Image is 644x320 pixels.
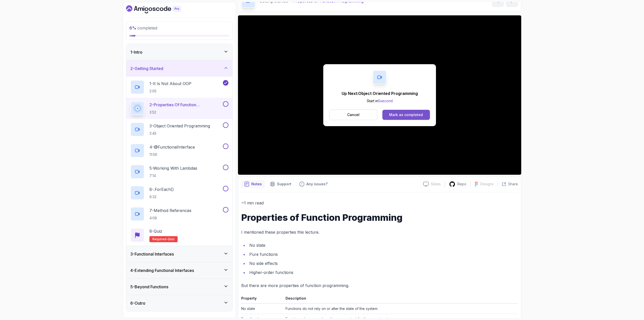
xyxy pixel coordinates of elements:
[130,284,168,290] h3: 5 - Beyond Functions
[149,144,195,150] p: 4 - @FunctionalInterface
[130,251,174,257] h3: 3 - Functional Interfaces
[130,207,228,221] button: 7-Method References4:08
[149,165,197,171] p: 5 - Working With Lambdas
[241,304,284,314] td: No state
[248,260,518,267] li: No side effects
[149,131,210,136] p: 3:45
[457,182,466,187] p: Repo
[130,267,194,273] h3: 4 - Extending Functional Interfaces
[129,25,157,30] span: completed
[480,182,494,187] p: Designs
[277,182,291,187] p: Support
[130,80,228,94] button: 1-It Is Not About OOP2:05
[248,251,518,258] li: Pure functions
[382,110,430,120] button: Mark as completed
[508,182,518,187] p: Share
[126,262,232,278] button: 4-Extending Functional Interfaces
[251,182,262,187] p: Notes
[149,216,191,221] p: 4:08
[248,242,518,249] li: No state
[149,110,222,115] p: 3:52
[130,186,228,200] button: 6-.forEach()6:32
[342,90,418,96] p: Up Next: Object Oriented Programming
[284,295,518,304] th: Description
[378,99,393,103] span: 5 second
[168,237,175,241] span: quiz
[241,199,518,206] p: ~1 min read
[149,228,162,234] p: 8 - Quiz
[129,25,136,30] span: 6 %
[284,304,518,314] td: Functions do not rely on or alter the state of the system.
[149,123,210,129] p: 3 - Object Oriented Programming
[445,181,470,187] a: Repo
[267,180,294,188] button: Support button
[347,112,359,117] p: Cancel
[130,122,228,136] button: 3-Object Oriented Programming3:45
[126,5,192,13] a: Dashboard
[238,15,521,175] iframe: 2 - Properties of Function Programming
[241,282,518,289] p: But there are more properties of function programming.
[306,182,328,187] p: Any issues?
[130,65,163,72] h3: 2 - Getting Started
[241,229,518,236] p: I mentioned these properties this lecture.
[389,112,423,117] div: Mark as completed
[130,300,145,306] h3: 6 - Outro
[149,207,191,214] p: 7 - Method References
[126,246,232,262] button: 3-Functional Interfaces
[130,228,228,242] button: 8-QuizRequired-quiz
[130,144,228,158] button: 4-@FunctionalInterface11:06
[126,44,232,60] button: 1-Intro
[241,180,265,188] button: notes button
[248,269,518,276] li: Higher-order functions
[149,186,174,192] p: 6 - .forEach()
[329,110,377,120] button: Cancel
[152,237,168,241] span: Required-
[130,101,228,115] button: 2-Properties Of Function Programming3:52
[149,173,197,178] p: 7:14
[241,295,284,304] th: Property
[149,81,191,87] p: 1 - It Is Not About OOP
[126,60,232,77] button: 2-Getting Started
[431,182,441,187] p: Slides
[241,212,518,223] h1: Properties of Function Programming
[126,295,232,311] button: 6-Outro
[342,98,418,103] p: Start in
[149,89,191,94] p: 2:05
[149,102,222,108] p: 2 - Properties Of Function Programming
[296,180,331,188] button: Feedback button
[149,194,174,199] p: 6:32
[130,165,228,179] button: 5-Working With Lambdas7:14
[498,182,518,187] button: Share
[149,152,195,157] p: 11:06
[126,279,232,295] button: 5-Beyond Functions
[130,49,142,55] h3: 1 - Intro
